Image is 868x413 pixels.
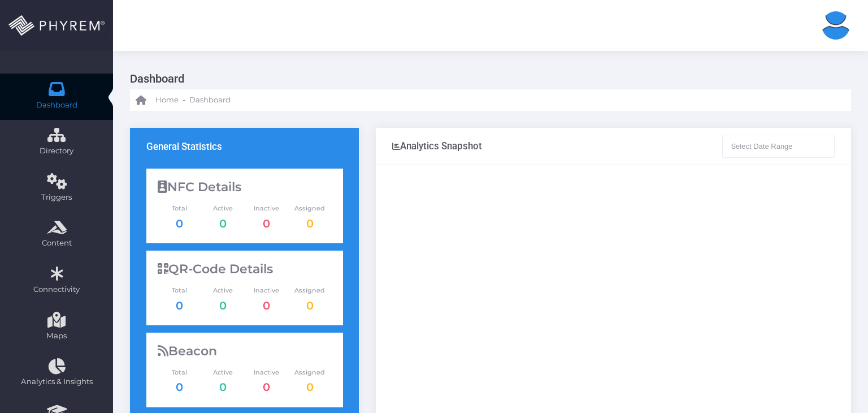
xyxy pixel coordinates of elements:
[189,89,231,111] a: Dashboard
[219,380,227,394] a: 0
[181,94,187,106] li: -
[176,380,183,394] a: 0
[263,217,270,230] a: 0
[158,180,332,195] div: NFC Details
[7,284,106,295] span: Connectivity
[158,204,201,213] span: Total
[245,368,288,377] span: Inactive
[201,368,245,377] span: Active
[158,262,332,277] div: QR-Code Details
[245,286,288,295] span: Inactive
[392,140,482,152] div: Analytics Snapshot
[288,204,332,213] span: Assigned
[158,344,332,359] div: Beacon
[245,204,288,213] span: Inactive
[158,286,201,295] span: Total
[219,217,227,230] a: 0
[306,380,314,394] a: 0
[36,100,77,111] span: Dashboard
[201,204,245,213] span: Active
[288,368,332,377] span: Assigned
[263,380,270,394] a: 0
[201,286,245,295] span: Active
[7,238,106,249] span: Content
[306,217,314,230] a: 0
[146,141,222,152] h3: General Statistics
[7,192,106,203] span: Triggers
[189,94,231,106] span: Dashboard
[306,299,314,312] a: 0
[130,68,843,89] h3: Dashboard
[176,217,183,230] a: 0
[722,135,835,157] input: Select Date Range
[263,299,270,312] a: 0
[136,89,179,111] a: Home
[219,299,227,312] a: 0
[158,368,201,377] span: Total
[176,299,183,312] a: 0
[288,286,332,295] span: Assigned
[7,145,106,157] span: Directory
[7,376,106,388] span: Analytics & Insights
[155,94,179,106] span: Home
[46,330,67,342] span: Maps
